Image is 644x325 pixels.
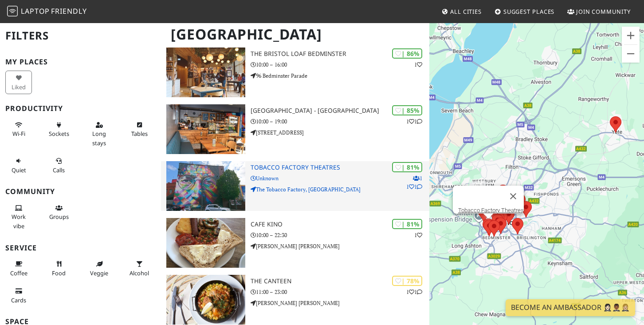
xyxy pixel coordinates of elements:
[10,269,27,277] span: Coffee
[166,218,245,268] img: Cafe Kino
[51,6,86,16] span: Friendly
[53,166,65,174] span: Video/audio calls
[86,118,113,150] button: Long stays
[251,117,429,126] p: 10:00 – 19:00
[503,8,555,16] span: Suggest Places
[86,257,113,280] button: Veggie
[7,4,87,20] a: LaptopFriendly LaptopFriendly
[406,288,422,296] p: 1 1
[503,186,524,207] button: Close
[251,277,429,285] h3: The Canteen
[126,257,153,280] button: Alcohol
[392,219,422,229] div: | 81%
[414,60,422,69] p: 1
[406,117,422,126] p: 1 1
[49,130,69,138] span: Power sockets
[450,8,482,16] span: All Cities
[576,8,631,16] span: Join Community
[564,4,634,20] a: Join Community
[161,161,429,211] a: Tobacco Factory Theatres | 81% 111 Tobacco Factory Theatres Unknown The Tobacco Factory, [GEOGRAP...
[392,162,422,172] div: | 81%
[438,4,485,20] a: All Cities
[46,154,72,177] button: Calls
[622,27,640,44] button: Zoom in
[166,48,245,97] img: The Bristol Loaf Bedminster
[5,22,156,49] h2: Filters
[392,105,422,115] div: | 85%
[161,218,429,268] a: Cafe Kino | 81% 1 Cafe Kino 10:00 – 22:30 [PERSON_NAME] [PERSON_NAME]
[21,6,50,16] span: Laptop
[46,201,72,224] button: Groups
[5,284,32,307] button: Cards
[251,242,429,250] p: [PERSON_NAME] [PERSON_NAME]
[12,213,26,230] span: People working
[491,4,558,20] a: Suggest Places
[131,130,148,138] span: Work-friendly tables
[11,296,26,304] span: Credit cards
[5,257,32,280] button: Coffee
[5,154,32,177] button: Quiet
[251,185,429,194] p: The Tobacco Factory, [GEOGRAPHIC_DATA]
[5,58,156,66] h3: My Places
[12,130,25,138] span: Stable Wi-Fi
[251,288,429,296] p: 11:00 – 23:00
[49,213,69,221] span: Group tables
[161,104,429,154] a: Hatter House Cafe - Bristol | 85% 11 [GEOGRAPHIC_DATA] - [GEOGRAPHIC_DATA] 10:00 – 19:00 [STREET_...
[46,118,72,141] button: Sockets
[251,107,429,115] h3: [GEOGRAPHIC_DATA] - [GEOGRAPHIC_DATA]
[251,221,429,228] h3: Cafe Kino
[46,257,72,280] button: Food
[52,269,66,277] span: Food
[5,244,156,252] h3: Service
[161,48,429,97] a: The Bristol Loaf Bedminster | 86% 1 The Bristol Loaf Bedminster 10:00 – 16:00 96 Bedminster Parade
[5,201,32,233] button: Work vibe
[164,22,428,47] h1: [GEOGRAPHIC_DATA]
[5,118,32,141] button: Wi-Fi
[5,104,156,113] h3: Productivity
[406,174,422,191] p: 1 1 1
[166,275,245,325] img: The Canteen
[392,276,422,286] div: | 78%
[126,118,153,141] button: Tables
[622,45,640,63] button: Zoom out
[251,174,429,182] p: Unknown
[251,299,429,307] p: [PERSON_NAME] [PERSON_NAME]
[12,166,26,174] span: Quiet
[7,6,18,16] img: LaptopFriendly
[5,187,156,196] h3: Community
[251,71,429,80] p: 96 Bedminster Parade
[458,207,524,214] a: Tobacco Factory Theatres
[161,275,429,325] a: The Canteen | 78% 11 The Canteen 11:00 – 23:00 [PERSON_NAME] [PERSON_NAME]
[414,231,422,239] p: 1
[251,231,429,239] p: 10:00 – 22:30
[251,164,429,171] h3: Tobacco Factory Theatres
[166,161,245,211] img: Tobacco Factory Theatres
[130,269,149,277] span: Alcohol
[90,269,108,277] span: Veggie
[166,104,245,154] img: Hatter House Cafe - Bristol
[251,60,429,69] p: 10:00 – 16:00
[92,130,106,147] span: Long stays
[251,128,429,137] p: [STREET_ADDRESS]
